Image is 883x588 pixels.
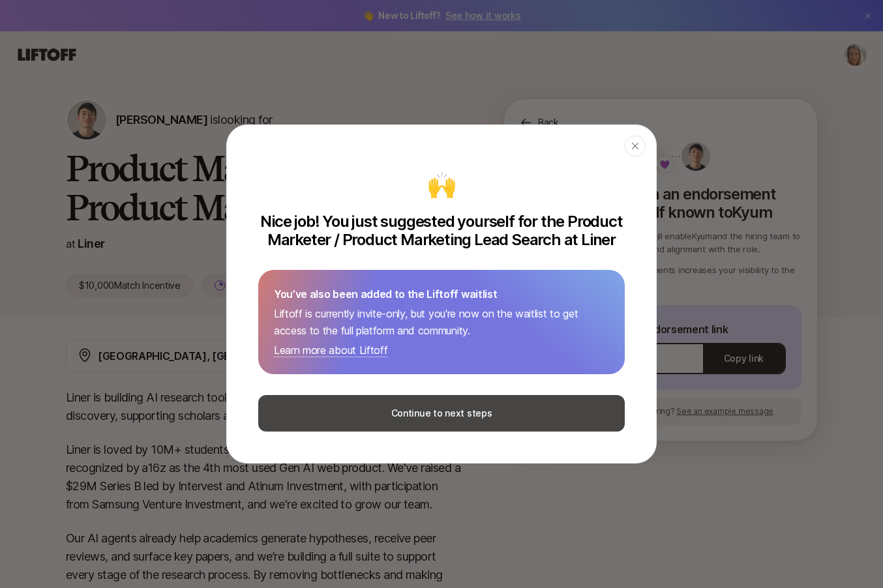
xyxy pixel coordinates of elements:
[274,344,387,357] a: Learn more about Liftoff
[258,213,625,249] p: Nice job! You just suggested yourself for the Product Marketer / Product Marketing Lead Search at...
[274,305,609,339] p: Liftoff is currently invite-only, but you're now on the waitlist to get access to the full platfo...
[258,395,625,432] button: Continue to next steps
[274,286,609,302] p: You’ve also been added to the Liftoff waitlist
[427,167,456,202] div: 🙌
